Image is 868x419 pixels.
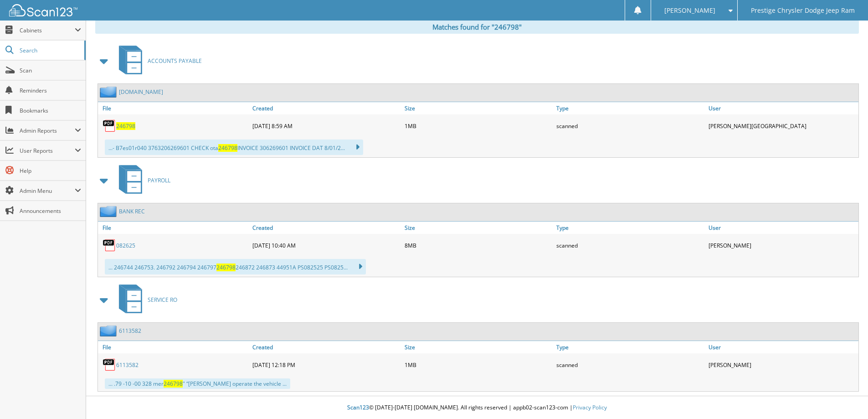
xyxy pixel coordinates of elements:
[20,187,75,195] span: Admin Menu
[9,4,77,16] img: scan123-logo-white.svg
[95,20,859,34] div: Matches found for "246798"
[402,102,555,114] a: Size
[103,358,116,372] img: PDF.png
[103,119,116,133] img: PDF.png
[402,356,555,374] div: 1MB
[105,140,363,155] div: ...- B7es01r040 3763206269601 CHECK ota INVOICE 306269601 INVOICE DAT 8/01/2...
[250,222,402,234] a: Created
[116,361,139,369] a: 6113582
[216,264,236,271] span: 246798
[20,167,81,175] span: Help
[148,296,177,304] span: SERVICE RO
[116,242,135,249] a: 082625
[100,325,119,336] img: folder2.png
[98,341,250,353] a: File
[20,87,81,94] span: Reminders
[103,238,116,252] img: PDF.png
[706,341,858,353] a: User
[554,236,706,254] div: scanned
[250,236,402,254] div: [DATE] 10:40 AM
[113,43,202,79] a: ACCOUNTS PAYABLE
[554,117,706,135] div: scanned
[164,380,183,388] span: 246798
[105,378,290,389] div: ... .79 -10 -00 328 mer " “[PERSON_NAME] operate the vehicle ...
[148,57,202,65] span: ACCOUNTS PAYABLE
[554,102,706,114] a: Type
[573,403,607,411] a: Privacy Policy
[148,176,170,184] span: PAYROLL
[751,8,855,13] span: Prestige Chrysler Dodge Jeep Ram
[86,397,868,419] div: © [DATE]-[DATE] [DOMAIN_NAME]. All rights reserved | appb02-scan123-com |
[119,88,163,96] a: [DOMAIN_NAME]
[119,327,141,335] a: 6113582
[706,117,858,135] div: [PERSON_NAME][GEOGRAPHIC_DATA]
[113,282,177,318] a: SERVICE RO
[706,236,858,254] div: [PERSON_NAME]
[105,259,366,274] div: ... 246744 246753. 246792 246794 246797 246872 246873 44951A PS082525 PS0825...
[402,236,555,254] div: 8MB
[402,222,555,234] a: Size
[664,8,715,13] span: [PERSON_NAME]
[706,356,858,374] div: [PERSON_NAME]
[20,127,75,134] span: Admin Reports
[250,341,402,353] a: Created
[554,356,706,374] div: scanned
[20,147,75,155] span: User Reports
[554,341,706,353] a: Type
[100,206,119,217] img: folder2.png
[119,207,145,215] a: BANK REC
[250,102,402,114] a: Created
[20,207,81,215] span: Announcements
[554,222,706,234] a: Type
[20,26,75,34] span: Cabinets
[20,67,81,74] span: Scan
[250,117,402,135] div: [DATE] 8:59 AM
[706,222,858,234] a: User
[20,47,80,54] span: Search
[116,122,135,130] a: 246798
[113,162,170,198] a: PAYROLL
[98,222,250,234] a: File
[402,341,555,353] a: Size
[402,117,555,135] div: 1MB
[20,107,81,114] span: Bookmarks
[347,403,369,411] span: Scan123
[706,102,858,114] a: User
[98,102,250,114] a: File
[100,86,119,98] img: folder2.png
[218,144,237,152] span: 246798
[250,356,402,374] div: [DATE] 12:18 PM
